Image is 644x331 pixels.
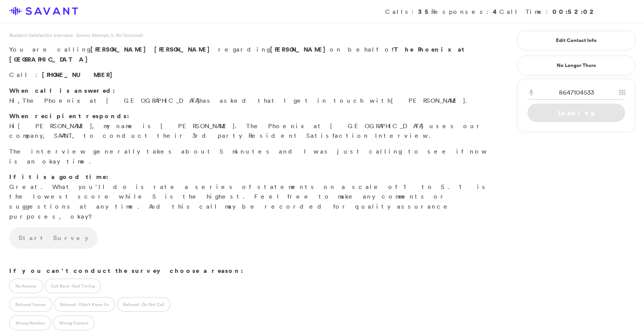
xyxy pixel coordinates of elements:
[9,111,489,141] p: Hi , my name is [PERSON_NAME]. The Phoenix at [GEOGRAPHIC_DATA] uses our company, SAVANT, to cond...
[9,172,108,181] strong: If it is a good time:
[552,7,596,16] strong: 00:52:02
[527,104,625,122] a: Loading
[54,297,115,312] label: Refused - Didn't Know Us
[9,86,115,95] strong: When call is answered:
[9,297,52,312] label: Refused Survey
[9,279,43,293] label: No Answer
[527,34,625,47] a: Edit Contact Info
[391,97,465,104] span: [PERSON_NAME]
[9,45,489,64] p: You are calling regarding on behalf of
[9,86,489,105] p: Hi, has asked that I get in touch with .
[9,147,489,166] p: The interview generally takes about 5 minutes and I was just calling to see if now is an okay time.
[518,56,635,75] a: No Longer There
[53,316,95,330] label: Wrong Contact
[18,122,92,130] span: [PERSON_NAME]
[9,70,489,80] p: Call :
[9,172,489,221] p: Great. What you'll do is rate a series of statements on a scale of 1 to 5. 1 is the lowest score ...
[9,266,243,275] strong: If you can't conduct the survey choose a reason:
[9,45,465,64] strong: The Phoenix at [GEOGRAPHIC_DATA]
[418,7,431,16] strong: 35
[154,45,214,53] span: [PERSON_NAME]
[90,45,150,53] span: [PERSON_NAME]
[9,316,51,330] label: Wrong Number
[22,97,199,104] span: The Phoenix at [GEOGRAPHIC_DATA]
[42,70,117,79] span: [PHONE_NUMBER]
[9,112,129,120] strong: When recipient responds:
[9,227,98,249] a: Start Survey
[45,279,101,293] label: Call Back - Bad Timing
[9,32,143,38] span: Resident Satisfaction Interview - Survey Attempt: 5 - No Voicemail
[270,45,330,53] strong: [PERSON_NAME]
[117,297,170,312] label: Refused - Do Not Call
[493,7,499,16] strong: 4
